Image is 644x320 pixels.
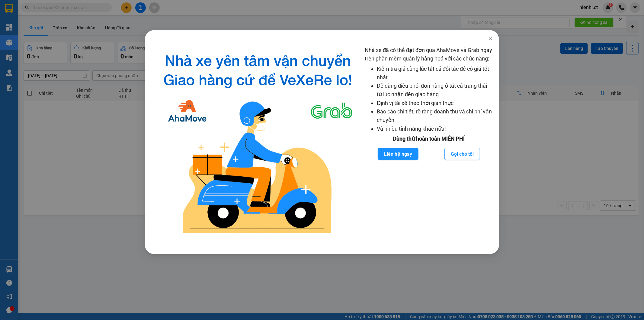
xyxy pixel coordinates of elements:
span: Liên hệ ngay [384,150,412,158]
li: Báo cáo chi tiết, rõ ràng doanh thu và chi phí vận chuyển [377,107,493,125]
button: Close [482,30,499,47]
div: Dùng thử hoàn toàn MIỄN PHÍ [365,135,493,143]
li: Kiểm tra giá cùng lúc tất cả đối tác để có giá tốt nhất [377,65,493,82]
span: Gọi cho tôi [451,150,474,158]
div: Nhà xe đã có thể đặt đơn qua AhaMove và Grab ngay trên phần mềm quản lý hàng hoá với các chức năng: [365,46,493,239]
button: Liên hệ ngay [378,148,418,160]
button: Gọi cho tôi [444,148,480,160]
span: close [488,36,493,41]
img: logo [156,46,360,239]
li: Và nhiều tính năng khác nữa! [377,125,493,133]
li: Định vị tài xế theo thời gian thực [377,99,493,107]
li: Dễ dàng điều phối đơn hàng ở tất cả trạng thái từ lúc nhận đến giao hàng [377,82,493,99]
